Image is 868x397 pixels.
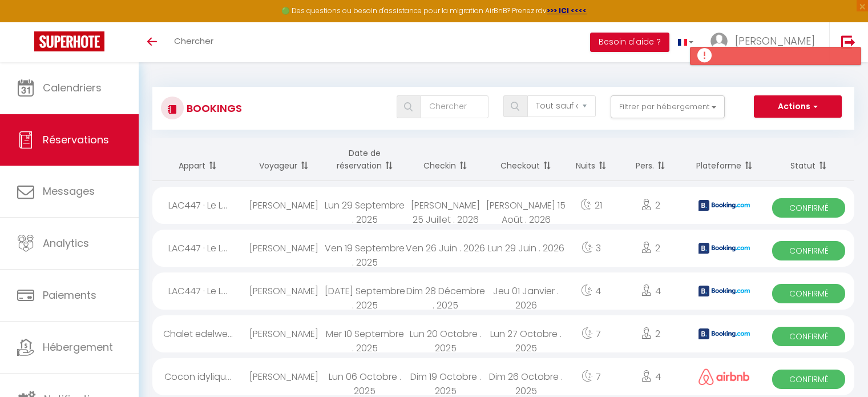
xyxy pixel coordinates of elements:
span: Chercher [174,35,213,47]
th: Sort by guest [244,138,324,181]
span: Calendriers [43,81,102,95]
a: >>> ICI <<<< [547,6,587,15]
button: Actions [754,95,842,118]
button: Besoin d'aide ? [590,33,669,52]
th: Sort by rentals [152,138,244,181]
input: Chercher [421,95,488,118]
h3: Bookings [184,95,242,121]
span: Analytics [43,236,89,250]
span: Paiements [43,288,96,302]
th: Sort by channel [686,138,763,181]
span: Messages [43,184,95,198]
button: Filtrer par hébergement [611,95,725,118]
th: Sort by status [763,138,854,181]
img: ... [710,33,728,50]
span: Réservations [43,133,109,147]
a: Chercher [165,22,222,62]
span: Hébergement [43,340,113,354]
th: Sort by nights [567,138,616,181]
th: Sort by booking date [324,138,405,181]
img: logout [841,35,855,49]
a: ... [PERSON_NAME] [702,22,829,62]
span: [PERSON_NAME] [735,34,815,48]
th: Sort by checkin [405,138,486,181]
th: Sort by people [616,138,686,181]
img: Super Booking [34,31,104,51]
th: Sort by checkout [486,138,566,181]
